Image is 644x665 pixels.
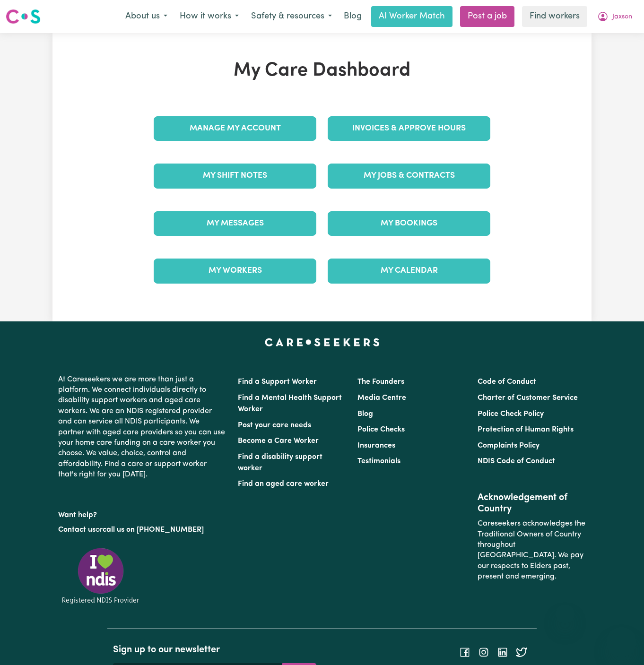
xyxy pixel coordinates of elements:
[58,526,96,534] a: Contact us
[357,410,373,418] a: Blog
[357,458,400,465] a: Testimonials
[154,211,316,236] a: My Messages
[338,6,367,27] a: Blog
[371,6,453,27] a: AI Worker Match
[478,378,536,386] a: Code of Conduct
[460,6,514,27] a: Post a job
[238,422,311,429] a: Post your care needs
[174,7,245,26] button: How it works
[478,492,586,515] h2: Acknowledgement of Country
[154,259,316,283] a: My Workers
[357,378,404,386] a: The Founders
[148,60,496,82] h1: My Care Dashboard
[238,453,322,472] a: Find a disability support worker
[522,6,587,27] a: Find workers
[328,259,490,283] a: My Calendar
[154,116,316,141] a: Manage My Account
[478,515,586,586] p: Careseekers acknowledges the Traditional Owners of Country throughout [GEOGRAPHIC_DATA]. We pay o...
[357,394,406,402] a: Media Centre
[612,12,632,22] span: Jaxson
[328,164,490,188] a: My Jobs & Contracts
[238,437,319,445] a: Become a Care Worker
[238,394,342,413] a: Find a Mental Health Support Worker
[6,6,41,27] a: Careseekers logo
[478,410,544,418] a: Police Check Policy
[245,7,338,26] button: Safety & resources
[556,605,574,623] iframe: Close message
[103,526,204,534] a: call us on [PHONE_NUMBER]
[478,394,578,402] a: Charter of Customer Service
[497,648,508,656] a: Follow Careseekers on LinkedIn
[154,164,316,188] a: My Shift Notes
[119,7,174,26] button: About us
[591,7,638,26] button: My Account
[238,480,329,488] a: Find an aged care worker
[357,426,405,433] a: Police Checks
[6,8,41,25] img: Careseekers logo
[478,442,540,449] a: Complaints Policy
[357,442,395,449] a: Insurances
[478,458,555,465] a: NDIS Code of Conduct
[58,546,143,605] img: Registered NDIS provider
[516,648,527,656] a: Follow Careseekers on Twitter
[58,371,226,484] p: At Careseekers we are more than just a platform. We connect individuals directly to disability su...
[113,644,316,656] h2: Sign up to our newsletter
[58,521,226,539] p: or
[478,426,574,433] a: Protection of Human Rights
[328,211,490,236] a: My Bookings
[478,648,489,656] a: Follow Careseekers on Instagram
[328,116,490,141] a: Invoices & Approve Hours
[606,627,636,657] iframe: Button to launch messaging window
[265,338,380,346] a: Careseekers home page
[459,648,470,656] a: Follow Careseekers on Facebook
[58,506,226,520] p: Want help?
[238,378,317,386] a: Find a Support Worker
